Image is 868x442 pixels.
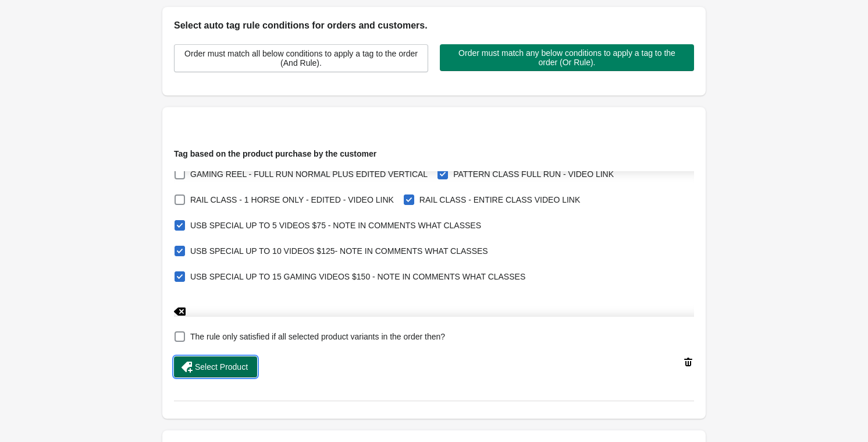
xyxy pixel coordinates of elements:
span: Tag based on the product purchase by the customer [174,149,376,158]
span: PATTERN CLASS FULL RUN - VIDEO LINK [453,168,614,180]
button: Select Product [174,356,257,377]
span: RAIL CLASS - 1 HORSE ONLY - EDITED - VIDEO LINK [190,194,394,206]
span: The rule only satisfied if all selected product variants in the order then? [190,331,445,342]
span: USB SPECIAL UP TO 5 VIDEOS $75 - NOTE IN COMMENTS WHAT CLASSES [190,220,481,231]
span: Order must match all below conditions to apply a tag to the order (And Rule). [184,49,418,68]
span: USB SPECIAL UP TO 15 GAMING VIDEOS $150 - NOTE IN COMMENTS WHAT CLASSES [190,271,525,282]
span: Select Product [195,362,248,372]
span: RAIL CLASS - ENTIRE CLASS VIDEO LINK [419,194,580,206]
span: Order must match any below conditions to apply a tag to the order (Or Rule). [449,48,685,67]
span: GAMING REEL - FULL RUN NORMAL PLUS EDITED VERTICAL [190,168,428,180]
button: Order must match all below conditions to apply a tag to the order (And Rule). [174,44,428,72]
button: Order must match any below conditions to apply a tag to the order (Or Rule). [440,44,694,71]
span: USB SPECIAL UP TO 10 VIDEOS $125- NOTE IN COMMENTS WHAT CLASSES [190,245,488,257]
h2: Select auto tag rule conditions for orders and customers. [174,19,694,33]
